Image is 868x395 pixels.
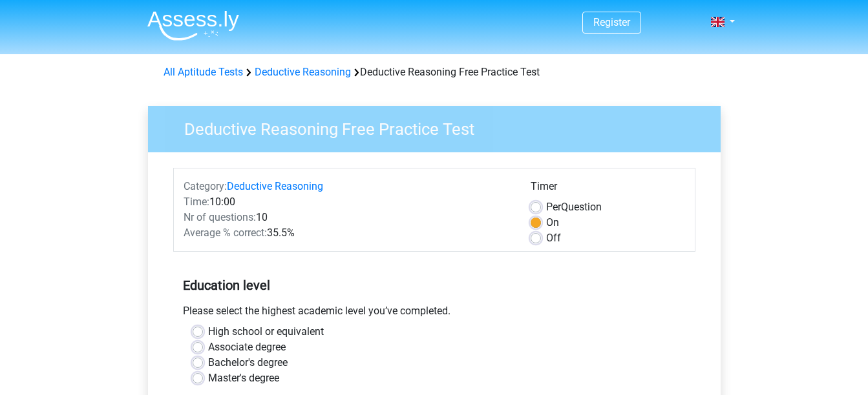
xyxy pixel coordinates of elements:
span: Category: [184,180,227,192]
h5: Education level [183,272,686,298]
a: All Aptitude Tests [164,66,243,78]
div: 10:00 [174,194,521,210]
h3: Deductive Reasoning Free Practice Test [169,114,711,139]
label: Off [546,230,561,246]
span: Nr of questions: [184,211,256,223]
label: Associate degree [208,339,286,355]
a: Deductive Reasoning [255,66,351,78]
a: Deductive Reasoning [227,180,323,192]
div: Deductive Reasoning Free Practice Test [158,65,710,80]
span: Time: [184,196,209,208]
div: Please select the highest academic level you’ve completed. [173,303,695,324]
label: Question [546,199,602,215]
label: Bachelor's degree [208,355,288,370]
div: Timer [531,179,685,199]
label: On [546,215,559,230]
label: Master's degree [208,370,279,386]
label: High school or equivalent [208,324,324,339]
img: Assessly [147,10,239,41]
div: 35.5% [174,225,521,241]
span: Average % correct: [184,227,267,239]
span: Per [546,201,561,213]
a: Register [593,16,630,28]
div: 10 [174,210,521,225]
